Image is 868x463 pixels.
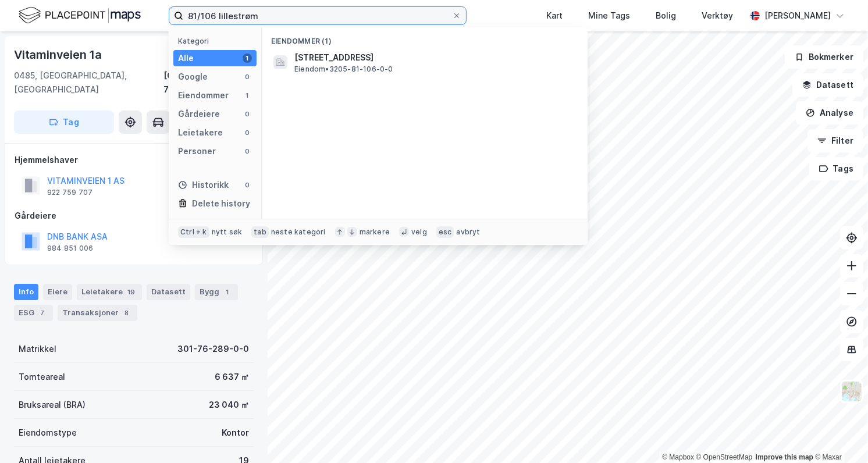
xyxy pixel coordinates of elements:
[178,226,209,238] div: Ctrl + k
[19,398,86,412] div: Bruksareal (BRA)
[15,153,253,167] div: Hjemmelshaver
[47,244,93,253] div: 984 851 006
[212,227,243,237] div: nytt søk
[183,7,452,24] input: Søk på adresse, matrikkel, gårdeiere, leietakere eller personer
[163,69,254,97] div: [GEOGRAPHIC_DATA], 76/289
[243,91,252,100] div: 1
[810,407,868,463] div: Kontrollprogram for chat
[222,286,233,298] div: 1
[243,147,252,156] div: 0
[19,426,77,440] div: Eiendomstype
[77,284,142,300] div: Leietakere
[294,65,393,74] span: Eiendom • 3205-81-106-0-0
[792,73,863,97] button: Datasett
[588,9,630,23] div: Mine Tags
[841,380,863,403] img: Z
[43,284,72,300] div: Eiere
[209,398,249,412] div: 23 040 ㎡
[19,342,56,356] div: Matrikkel
[14,284,38,300] div: Info
[222,426,249,440] div: Kontor
[178,178,229,192] div: Historikk
[14,69,163,97] div: 0485, [GEOGRAPHIC_DATA], [GEOGRAPHIC_DATA]
[702,9,733,23] div: Verktøy
[178,107,220,121] div: Gårdeiere
[178,70,208,84] div: Google
[178,88,229,102] div: Eiendommer
[19,370,65,384] div: Tomteareal
[756,453,813,461] a: Improve this map
[58,305,137,321] div: Transaksjoner
[262,27,588,48] div: Eiendommer (1)
[177,342,249,356] div: 301-76-289-0-0
[192,197,250,211] div: Delete history
[243,109,252,119] div: 0
[243,54,252,63] div: 1
[178,144,216,158] div: Personer
[294,51,574,65] span: [STREET_ADDRESS]
[810,407,868,463] iframe: Chat Widget
[251,226,269,238] div: tab
[178,126,223,140] div: Leietakere
[809,157,863,180] button: Tags
[215,370,249,384] div: 6 637 ㎡
[456,227,480,237] div: avbryt
[796,101,863,124] button: Analyse
[807,129,863,152] button: Filter
[178,51,194,65] div: Alle
[47,188,93,197] div: 922 759 707
[243,72,252,81] div: 0
[656,9,676,23] div: Bolig
[15,209,253,223] div: Gårdeiere
[271,227,326,237] div: neste kategori
[785,45,863,69] button: Bokmerker
[195,284,238,300] div: Bygg
[147,284,190,300] div: Datasett
[436,226,454,238] div: esc
[360,227,390,237] div: markere
[696,453,753,461] a: OpenStreetMap
[178,37,257,45] div: Kategori
[37,307,48,319] div: 7
[14,111,114,134] button: Tag
[14,305,53,321] div: ESG
[19,5,141,26] img: logo.f888ab2527a4732fd821a326f86c7f29.svg
[411,227,427,237] div: velg
[121,307,133,319] div: 8
[125,286,137,298] div: 19
[546,9,563,23] div: Kart
[14,45,104,64] div: Vitaminveien 1a
[243,128,252,137] div: 0
[662,453,694,461] a: Mapbox
[243,180,252,190] div: 0
[764,9,831,23] div: [PERSON_NAME]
